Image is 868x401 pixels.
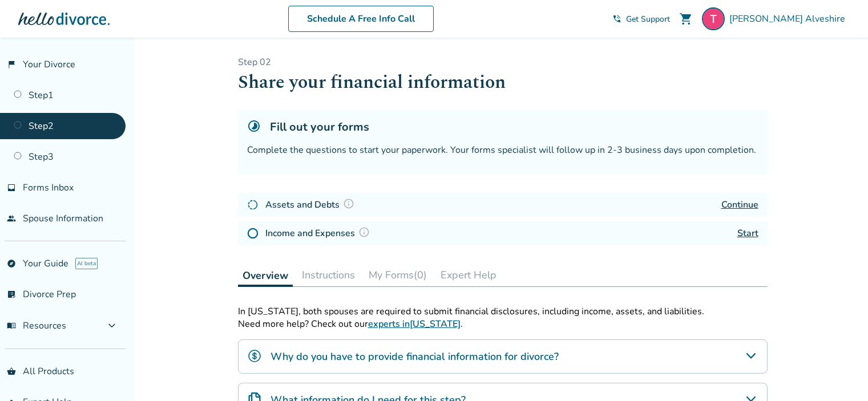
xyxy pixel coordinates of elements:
[247,144,758,156] div: Complete the questions to start your paperwork. Your forms specialist will follow up in 2-3 busin...
[238,68,768,96] h1: Share your financial information
[238,264,293,287] button: Overview
[288,6,434,32] a: Schedule A Free Info Call
[271,349,559,364] h4: Why do you have to provide financial information for divorce?
[626,14,670,25] span: Get Support
[270,119,369,135] h5: Fill out your forms
[7,319,66,332] span: Resources
[729,13,850,25] span: [PERSON_NAME] Alveshire
[358,226,370,238] img: Question Mark
[238,339,768,374] div: Why do you have to provide financial information for divorce?
[238,318,768,330] p: Need more help? Check out our .
[7,214,16,223] span: people
[737,227,758,240] a: Start
[238,305,768,318] div: In [US_STATE], both spouses are required to submit financial disclosures, including income, asset...
[105,319,119,333] span: expand_more
[436,264,501,286] button: Expert Help
[23,181,74,194] span: Forms Inbox
[7,259,16,268] span: explore
[265,197,358,212] h4: Assets and Debts
[702,7,725,30] img: Teresa Berry
[297,264,360,286] button: Instructions
[7,183,16,192] span: inbox
[247,199,259,210] img: In Progress
[679,12,693,26] span: shopping_cart
[248,349,261,363] img: Why do you have to provide financial information for divorce?
[75,258,98,269] span: AI beta
[811,346,868,401] iframe: Chat Widget
[368,318,461,330] a: experts in[US_STATE]
[364,264,431,286] button: My Forms(0)
[343,198,354,209] img: Question Mark
[7,60,16,69] span: flag_2
[238,56,768,68] p: Step 0 2
[265,226,373,241] h4: Income and Expenses
[612,14,621,23] span: phone_in_talk
[7,367,16,376] span: shopping_basket
[7,321,16,330] span: menu_book
[7,290,16,299] span: list_alt_check
[247,228,259,239] img: Not Started
[721,199,758,211] a: Continue
[612,14,670,25] a: phone_in_talkGet Support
